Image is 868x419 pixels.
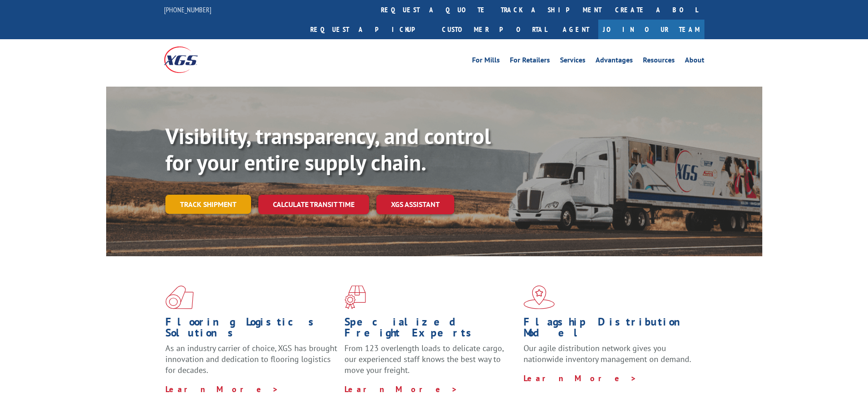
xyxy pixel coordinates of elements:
[524,343,691,364] span: Our agile distribution network gives you nationwide inventory management on demand.
[435,20,554,39] a: Customer Portal
[165,384,279,394] a: Learn More >
[165,195,251,214] a: Track shipment
[596,57,633,67] a: Advantages
[510,57,550,67] a: For Retailers
[344,285,366,309] img: xgs-icon-focused-on-flooring-red
[524,316,696,343] h1: Flagship Distribution Model
[344,316,517,343] h1: Specialized Freight Experts
[560,57,586,67] a: Services
[524,285,555,309] img: xgs-icon-flagship-distribution-model-red
[165,316,338,343] h1: Flooring Logistics Solutions
[376,195,454,214] a: XGS ASSISTANT
[344,384,458,394] a: Learn More >
[472,57,500,67] a: For Mills
[165,285,194,309] img: xgs-icon-total-supply-chain-intelligence-red
[165,343,337,375] span: As an industry carrier of choice, XGS has brought innovation and dedication to flooring logistics...
[165,122,491,176] b: Visibility, transparency, and control for your entire supply chain.
[303,20,435,39] a: Request a pickup
[554,20,598,39] a: Agent
[685,57,704,67] a: About
[643,57,675,67] a: Resources
[164,5,211,14] a: [PHONE_NUMBER]
[258,195,369,214] a: Calculate transit time
[598,20,704,39] a: Join Our Team
[344,343,517,383] p: From 123 overlength loads to delicate cargo, our experienced staff knows the best way to move you...
[524,373,637,383] a: Learn More >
